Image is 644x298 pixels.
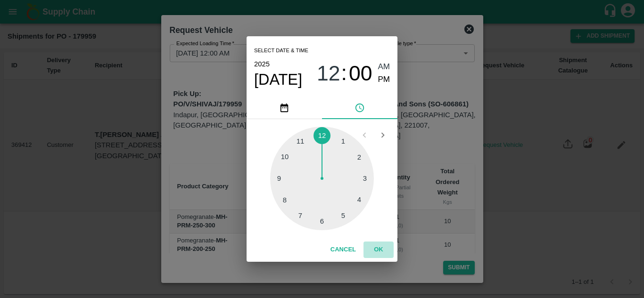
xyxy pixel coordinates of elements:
[317,61,340,86] span: 12
[254,70,302,89] button: [DATE]
[322,97,397,119] button: pick time
[363,242,394,258] button: OK
[378,61,390,73] button: AM
[341,61,347,86] span: :
[254,44,308,58] span: Select date & time
[254,58,270,70] button: 2025
[349,61,372,86] button: 00
[374,126,392,144] button: Open next view
[378,73,390,86] button: PM
[317,61,340,86] button: 12
[349,61,372,86] span: 00
[327,242,360,258] button: Cancel
[247,97,322,119] button: pick date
